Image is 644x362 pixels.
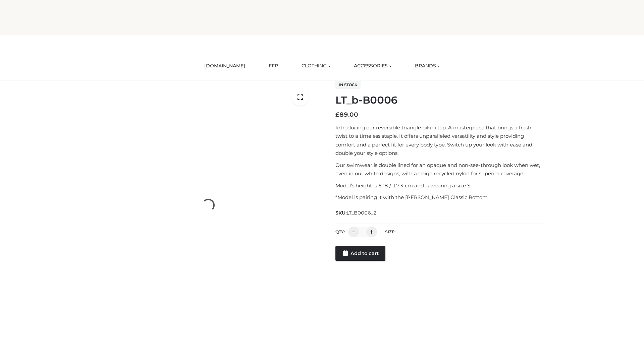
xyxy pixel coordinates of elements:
span: LT_B0006_2 [346,210,377,216]
p: Our swimwear is double lined for an opaque and non-see-through look when wet, even in our white d... [335,161,544,178]
a: Add to cart [335,246,385,261]
label: Size: [385,229,395,234]
span: SKU: [335,209,377,217]
label: QTY: [335,229,345,234]
a: [DOMAIN_NAME] [199,59,250,73]
a: ACCESSORIES [349,59,396,73]
a: FFP [264,59,283,73]
p: Model’s height is 5 ‘8 / 173 cm and is wearing a size S. [335,181,544,190]
p: Introducing our reversible triangle bikini top. A masterpiece that brings a fresh twist to a time... [335,123,544,158]
p: *Model is pairing it with the [PERSON_NAME] Classic Bottom [335,193,544,202]
a: CLOTHING [297,59,335,73]
span: £ [335,111,339,118]
h1: LT_b-B0006 [335,94,544,106]
a: BRANDS [410,59,445,73]
span: In stock [335,81,361,89]
bdi: 89.00 [335,111,358,118]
